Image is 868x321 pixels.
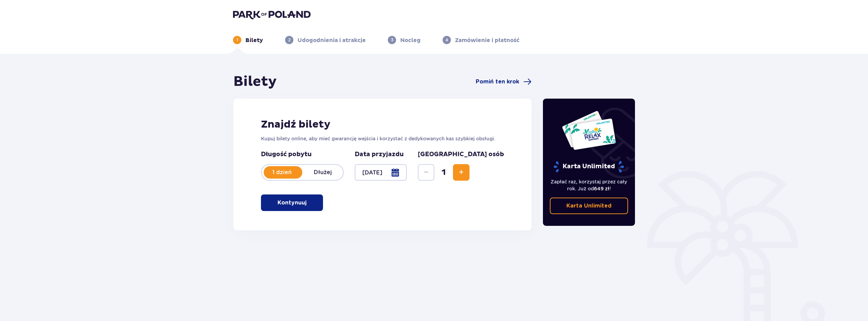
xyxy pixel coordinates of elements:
[233,73,277,90] h1: Bilety
[391,37,393,43] p: 3
[261,194,323,211] button: Kontynuuj
[277,199,306,207] p: Kontynuuj
[476,78,519,86] span: Pomiń ten krok
[418,164,434,181] button: Zmniejsz
[261,150,344,159] p: Długość pobytu
[400,37,421,44] p: Nocleg
[436,167,452,178] span: 1
[443,36,519,44] div: 4Zamówienie i płatność
[550,178,628,192] p: Zapłać raz, korzystaj przez cały rok. Już od !
[594,186,609,191] span: 649 zł
[233,10,311,19] img: Park of Poland logo
[388,36,421,44] div: 3Nocleg
[355,150,404,159] p: Data przyjazdu
[288,37,291,43] p: 2
[418,150,504,159] p: [GEOGRAPHIC_DATA] osób
[233,36,263,44] div: 1Bilety
[261,135,504,142] p: Kupuj bilety online, aby mieć gwarancję wejścia i korzystać z dedykowanych kas szybkiej obsługi.
[550,198,628,214] a: Karta Unlimited
[553,161,625,173] p: Karta Unlimited
[262,169,302,176] p: 1 dzień
[297,37,366,44] p: Udogodnienia i atrakcje
[566,202,612,210] p: Karta Unlimited
[476,78,532,86] a: Pomiń ten krok
[245,37,263,44] p: Bilety
[562,110,616,150] img: Dwie karty całoroczne do Suntago z napisem 'UNLIMITED RELAX', na białym tle z tropikalnymi liśćmi...
[453,164,470,181] button: Zwiększ
[236,37,238,43] p: 1
[455,37,519,44] p: Zamówienie i płatność
[302,169,343,176] p: Dłużej
[445,37,448,43] p: 4
[285,36,366,44] div: 2Udogodnienia i atrakcje
[261,118,504,131] h2: Znajdź bilety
